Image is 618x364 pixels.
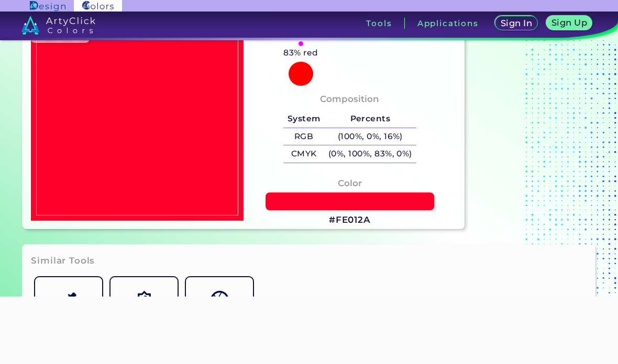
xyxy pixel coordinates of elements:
iframe: Advertisement [46,297,572,361]
a: Color Names Dictionary [182,273,257,348]
h5: Percents [324,110,416,128]
h5: Sign Up [553,19,586,27]
h5: RGB [283,128,324,145]
a: Color Shades Finder [106,273,182,348]
img: icon_color_names_dictionary.svg [211,291,229,309]
h4: Composition [320,92,379,107]
h3: #FE012A [329,214,371,226]
h5: Sign In [502,19,531,27]
a: Sign In [497,17,536,30]
h3: Applications [417,19,479,27]
a: Sign Up [548,17,590,30]
h4: Color [338,176,362,191]
h3: Similar Tools [31,255,95,267]
img: icon_color_name_finder.svg [60,291,78,309]
img: ArtyClick Design logo [30,1,65,11]
img: logo_artyclick_colors_white.svg [21,16,95,35]
h5: 83% red [280,46,323,60]
a: Color Name Finder [31,273,106,348]
img: icon_color_shades.svg [135,291,153,309]
h3: Tools [366,19,392,27]
h5: (0%, 100%, 83%, 0%) [324,145,416,163]
h5: (100%, 0%, 16%) [324,128,416,145]
h5: System [283,110,324,128]
h5: CMYK [283,145,324,163]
